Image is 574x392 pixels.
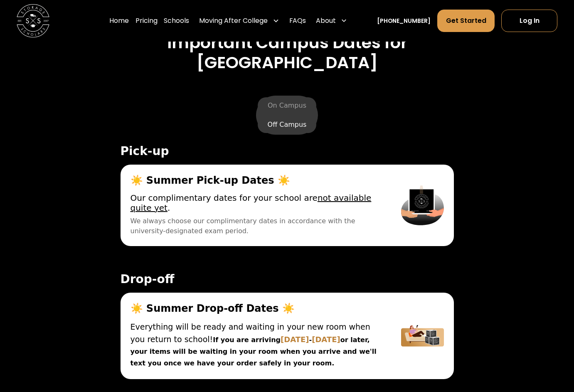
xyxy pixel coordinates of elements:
span: We always choose our complimentary dates in accordance with the university-designated exam period. [131,216,382,236]
a: Schools [164,9,189,32]
span: Drop-off [121,273,454,286]
span: Pick-up [121,145,454,158]
label: Off Campus [258,116,317,133]
span: [DATE] [281,335,309,344]
a: FAQs [289,9,306,32]
div: Moving After College [196,9,283,32]
a: [PHONE_NUMBER] [377,16,431,25]
div: About [316,16,336,26]
img: Delivery Image [401,303,443,369]
a: Home [109,9,129,32]
span: Our complimentary dates for your school are . [131,193,382,213]
a: Log In [501,10,557,32]
a: Get Started [437,10,495,32]
u: not available quite yet [131,193,372,213]
a: Pricing [135,9,158,32]
label: On Campus [258,97,316,114]
div: About [313,9,351,32]
span: Everything will be ready and waiting in your new room when you return to school! [131,322,370,344]
img: Pickup Image [401,175,443,236]
h3: [GEOGRAPHIC_DATA] [29,53,545,73]
img: Storage Scholars main logo [17,4,49,37]
a: home [17,4,49,37]
div: Moving After College [199,16,268,26]
span: [DATE] [312,335,340,344]
span: ☀️ Summer Drop-off Dates ☀️ [131,303,382,314]
div: If you are arriving - or later, your items will be waiting in your room when you arrive and we'll... [131,321,382,369]
span: ☀️ Summer Pick-up Dates ☀️ [131,175,382,186]
h3: Important Campus Dates for [29,33,545,53]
